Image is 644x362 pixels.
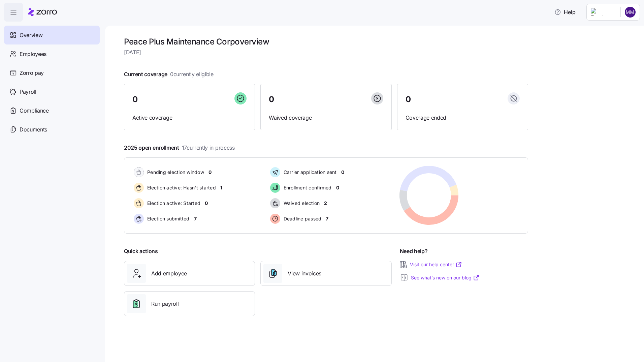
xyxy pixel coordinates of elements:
span: Waived coverage [269,114,383,122]
span: [DATE] [124,48,528,57]
span: 0 [341,169,344,176]
span: Active coverage [132,114,247,122]
img: Employer logo [591,8,615,16]
span: Need help? [400,247,428,255]
span: Coverage ended [406,114,520,122]
span: Documents [20,125,47,134]
span: 0 currently eligible [170,70,214,79]
a: Compliance [4,101,100,120]
span: 0 [132,95,138,103]
span: Pending election window [145,169,204,176]
a: Overview [4,26,100,44]
span: View invoices [288,269,321,278]
span: 0 [336,184,339,191]
span: Zorro pay [20,69,44,77]
a: Payroll [4,82,100,101]
span: Election active: Started [145,200,200,207]
a: Documents [4,120,100,139]
span: Add employee [151,269,187,278]
span: 7 [194,215,197,222]
span: 0 [205,200,208,207]
span: Waived election [282,200,320,207]
span: Election submitted [145,215,190,222]
a: Employees [4,44,100,63]
span: Enrollment confirmed [282,184,332,191]
a: See what’s new on our blog [411,274,480,281]
span: 0 [208,169,212,176]
span: Deadline passed [282,215,322,222]
img: c7500ab85f6c991aee20b7272b35d42d [625,7,636,18]
a: Visit our help center [410,261,462,268]
span: Carrier application sent [282,169,337,176]
span: Current coverage [124,70,214,79]
span: 17 currently in process [182,144,235,152]
span: Employees [20,50,46,58]
span: 2025 open enrollment [124,144,235,152]
span: 2 [324,200,327,207]
h1: Peace Plus Maintenance Corp overview [124,36,528,47]
span: 0 [406,95,411,103]
span: Run payroll [151,300,179,308]
a: Zorro pay [4,63,100,82]
span: Help [554,8,576,16]
button: Help [549,5,581,19]
span: Overview [20,31,42,39]
span: Compliance [20,107,49,115]
span: 0 [269,95,274,103]
span: 7 [326,215,328,222]
span: Payroll [20,88,36,96]
span: 1 [220,184,222,191]
span: Quick actions [124,247,158,255]
span: Election active: Hasn't started [145,184,216,191]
